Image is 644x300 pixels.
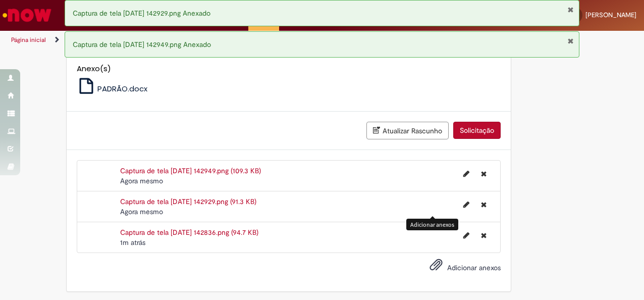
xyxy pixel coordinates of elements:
span: [PERSON_NAME] [585,11,636,19]
time: 30/09/2025 14:30:11 [120,207,163,216]
button: Editar nome de arquivo Captura de tela 2025-09-30 142929.png [457,196,475,213]
img: ServiceNow [1,5,53,25]
button: Fechar Notificação [567,37,574,45]
button: Adicionar anexos [427,256,445,279]
a: Página inicial [11,36,46,44]
a: Captura de tela [DATE] 142949.png (109.3 KB) [120,166,261,175]
span: 1m atrás [120,238,145,247]
div: Adicionar anexos [406,219,458,230]
span: Agora mesmo [120,207,163,216]
button: Solicitação [453,122,501,139]
h5: Anexo(s) [77,65,501,73]
span: Captura de tela [DATE] 142949.png Anexado [73,40,211,49]
button: Fechar Notificação [567,6,574,14]
span: Agora mesmo [120,176,163,185]
time: 30/09/2025 14:29:11 [120,238,145,247]
time: 30/09/2025 14:30:16 [120,176,163,185]
button: Excluir Captura de tela 2025-09-30 142836.png [475,227,493,243]
button: Editar nome de arquivo Captura de tela 2025-09-30 142949.png [457,166,475,182]
button: Editar nome de arquivo Captura de tela 2025-09-30 142836.png [457,227,475,243]
span: Adicionar anexos [447,263,501,272]
button: Excluir Captura de tela 2025-09-30 142929.png [475,196,493,213]
button: Atualizar Rascunho [366,122,449,139]
span: PADRÃO.docx [97,83,147,94]
ul: Trilhas de página [8,31,422,49]
a: Captura de tela [DATE] 142929.png (91.3 KB) [120,197,256,206]
a: Captura de tela [DATE] 142836.png (94.7 KB) [120,228,258,237]
a: PADRÃO.docx [77,83,148,94]
span: Captura de tela [DATE] 142929.png Anexado [73,9,210,18]
button: Excluir Captura de tela 2025-09-30 142949.png [475,166,493,182]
